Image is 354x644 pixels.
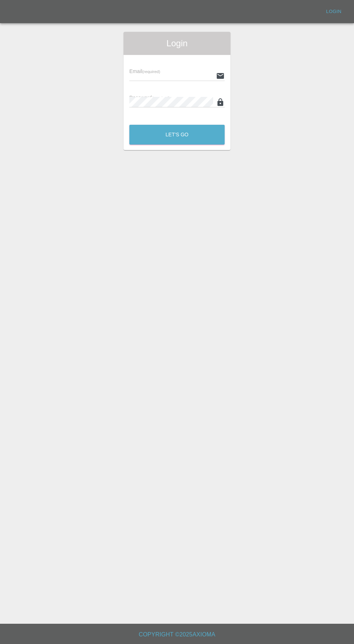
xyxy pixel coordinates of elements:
h6: Copyright © 2025 Axioma [6,630,348,640]
a: Login [322,6,345,17]
button: Let's Go [129,125,225,145]
small: (required) [142,69,160,74]
small: (required) [152,96,170,100]
span: Email [129,68,160,74]
span: Login [129,38,225,49]
span: Password [129,95,170,101]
